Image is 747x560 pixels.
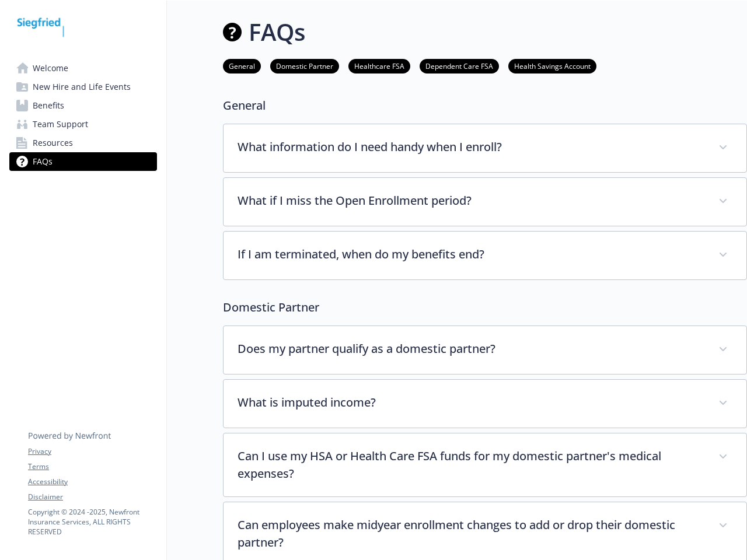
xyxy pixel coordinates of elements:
[9,78,157,96] a: New Hire and Life Events
[28,492,156,502] a: Disclaimer
[28,477,156,487] a: Accessibility
[33,96,64,115] span: Benefits
[9,134,157,152] a: Resources
[9,96,157,115] a: Benefits
[238,340,704,358] p: Does my partner qualify as a domestic partner?
[224,232,746,279] div: If I am terminated, when do my benefits end?
[33,78,131,96] span: New Hire and Life Events
[238,516,704,551] p: Can employees make midyear enrollment changes to add or drop their domestic partner?
[224,124,746,172] div: What information do I need handy when I enroll?
[238,447,704,482] p: Can I use my HSA or Health Care FSA funds for my domestic partner's medical expenses?
[224,433,746,496] div: Can I use my HSA or Health Care FSA funds for my domestic partner's medical expenses?
[223,60,261,71] a: General
[224,380,746,428] div: What is imputed income?
[238,192,704,209] p: What if I miss the Open Enrollment period?
[28,446,156,457] a: Privacy
[33,152,53,171] span: FAQs
[224,178,746,226] div: What if I miss the Open Enrollment period?
[420,60,499,71] a: Dependent Care FSA
[9,115,157,134] a: Team Support
[28,507,156,537] p: Copyright © 2024 - 2025 , Newfront Insurance Services, ALL RIGHTS RESERVED
[223,97,747,114] p: General
[28,461,156,472] a: Terms
[33,59,68,78] span: Welcome
[9,152,157,171] a: FAQs
[238,246,704,263] p: If I am terminated, when do my benefits end?
[33,134,73,152] span: Resources
[9,59,157,78] a: Welcome
[238,394,704,411] p: What is imputed income?
[508,60,596,71] a: Health Savings Account
[224,326,746,374] div: Does my partner qualify as a domestic partner?
[348,60,410,71] a: Healthcare FSA
[223,299,747,316] p: Domestic Partner
[270,60,339,71] a: Domestic Partner
[33,115,88,134] span: Team Support
[238,138,704,156] p: What information do I need handy when I enroll?
[249,15,305,50] h1: FAQs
